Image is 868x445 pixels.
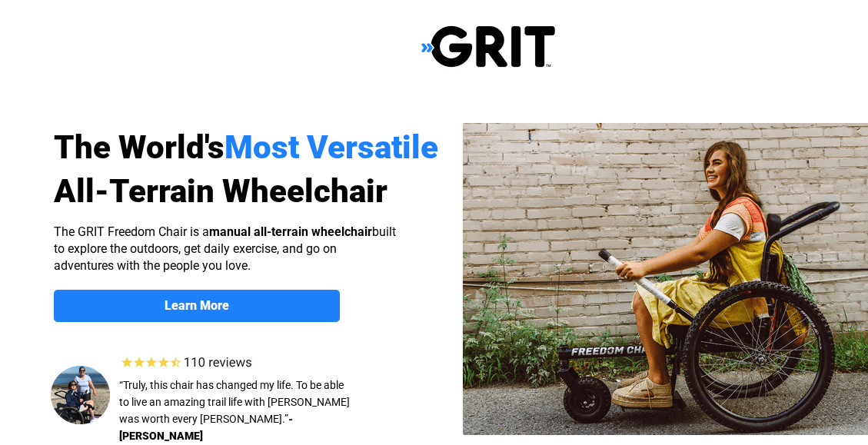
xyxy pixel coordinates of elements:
[54,172,387,210] span: All-Terrain Wheelchair
[209,224,372,239] strong: manual all-terrain wheelchair
[54,224,396,273] span: The GRIT Freedom Chair is a built to explore the outdoors, get daily exercise, and go on adventur...
[54,290,340,322] a: Learn More
[165,298,229,313] strong: Learn More
[224,128,438,166] span: Most Versatile
[119,379,350,425] span: “Truly, this chair has changed my life. To be able to live an amazing trail life with [PERSON_NAM...
[54,128,224,166] span: The World's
